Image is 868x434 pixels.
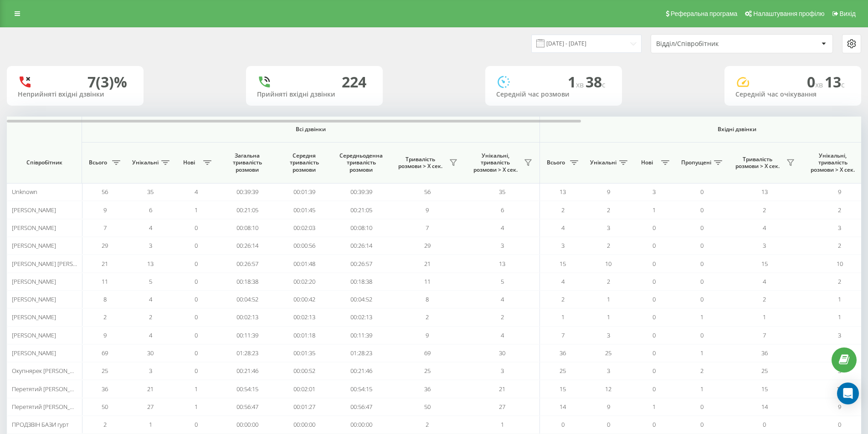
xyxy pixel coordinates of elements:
[219,398,276,416] td: 00:56:47
[219,201,276,219] td: 00:21:05
[838,277,841,286] span: 2
[276,183,333,201] td: 00:01:39
[424,385,431,393] span: 36
[333,308,390,326] td: 00:02:13
[501,420,504,429] span: 1
[12,349,56,357] span: [PERSON_NAME]
[102,277,108,286] span: 11
[333,327,390,344] td: 00:11:39
[560,349,566,357] span: 36
[424,241,431,250] span: 29
[342,73,366,91] div: 224
[607,367,610,375] span: 3
[499,403,505,411] span: 27
[838,313,841,321] span: 1
[276,327,333,344] td: 00:01:18
[219,380,276,398] td: 00:54:15
[87,73,127,91] div: 7 (3)%
[761,260,768,268] span: 15
[276,291,333,308] td: 00:00:42
[219,344,276,362] td: 01:28:23
[12,331,56,339] span: [PERSON_NAME]
[195,206,198,214] span: 1
[607,188,610,196] span: 9
[652,260,656,268] span: 0
[731,156,784,170] span: Тривалість розмови > Х сек.
[656,40,765,48] div: Відділ/Співробітник
[15,159,74,166] span: Співробітник
[700,349,704,357] span: 1
[102,241,108,250] span: 29
[219,219,276,237] td: 00:08:10
[12,367,98,375] span: Окупнярек [PERSON_NAME] ОМ
[424,403,431,411] span: 50
[149,277,152,286] span: 5
[195,403,198,411] span: 1
[132,159,159,166] span: Унікальні
[652,420,656,429] span: 0
[561,277,565,286] span: 4
[700,331,704,339] span: 0
[815,80,825,90] span: хв
[652,295,656,303] span: 0
[499,188,505,196] span: 35
[219,362,276,380] td: 00:21:46
[195,313,198,321] span: 0
[195,367,198,375] span: 0
[763,241,766,250] span: 3
[12,224,56,232] span: [PERSON_NAME]
[652,277,656,286] span: 0
[149,313,152,321] span: 2
[219,255,276,272] td: 00:26:57
[195,385,198,393] span: 1
[806,152,859,174] span: Унікальні, тривалість розмови > Х сек.
[219,273,276,291] td: 00:18:38
[607,420,610,429] span: 0
[12,295,56,303] span: [PERSON_NAME]
[276,362,333,380] td: 00:00:52
[276,237,333,255] td: 00:00:56
[147,403,154,411] span: 27
[763,313,766,321] span: 1
[276,255,333,272] td: 00:01:48
[838,403,841,411] span: 9
[576,80,586,90] span: хв
[102,260,108,268] span: 21
[561,295,565,303] span: 2
[149,331,152,339] span: 4
[807,72,825,92] span: 0
[501,224,504,232] span: 4
[426,331,429,339] span: 9
[700,277,704,286] span: 0
[761,403,768,411] span: 14
[700,367,704,375] span: 2
[333,201,390,219] td: 00:21:05
[12,277,56,286] span: [PERSON_NAME]
[149,241,152,250] span: 3
[590,159,616,166] span: Унікальні
[219,416,276,434] td: 00:00:00
[424,367,431,375] span: 25
[636,159,658,166] span: Нові
[149,224,152,232] span: 4
[607,313,610,321] span: 1
[763,295,766,303] span: 2
[841,80,845,90] span: c
[838,206,841,214] span: 2
[607,206,610,214] span: 2
[18,91,133,98] div: Неприйняті вхідні дзвінки
[501,331,504,339] span: 4
[426,224,429,232] span: 7
[195,188,198,196] span: 4
[607,224,610,232] span: 3
[12,403,87,411] span: Перетятий [PERSON_NAME]
[195,277,198,286] span: 0
[837,383,859,404] div: Open Intercom Messenger
[147,260,154,268] span: 13
[276,398,333,416] td: 00:01:27
[87,159,109,166] span: Всього
[607,331,610,339] span: 3
[426,420,429,429] span: 2
[652,331,656,339] span: 0
[501,206,504,214] span: 6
